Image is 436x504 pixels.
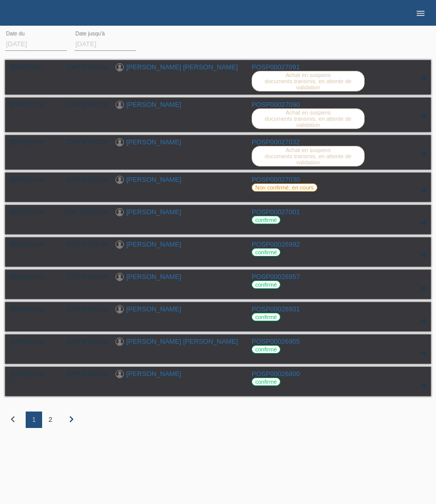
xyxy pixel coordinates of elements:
div: [DATE] [10,370,51,378]
span: 09:27 [31,65,44,70]
div: 1 [26,412,42,428]
a: [PERSON_NAME] [126,273,181,281]
i: chevron_left [7,413,19,425]
a: [PERSON_NAME] [126,240,181,248]
a: POSP00027032 [252,138,300,146]
a: [PERSON_NAME] [PERSON_NAME] [126,338,238,345]
div: étendre/coller [415,216,431,231]
a: [PERSON_NAME] [126,176,181,183]
div: étendre/coller [415,146,431,161]
a: POSP00027090 [252,101,300,108]
label: confirmé [252,281,280,289]
div: étendre/coller [415,345,431,361]
label: confirmé [252,345,280,353]
div: étendre/coller [415,313,431,328]
div: étendre/coller [415,378,431,393]
div: CHF 8'500.00 [59,176,108,183]
span: 15:03 [31,371,44,377]
a: POSP00027030 [252,176,300,183]
label: Achat en suspens documents transmis, en attente de validation [252,108,365,129]
div: [DATE] [10,338,51,345]
div: CHF 2'100.00 [59,63,108,71]
a: [PERSON_NAME] [126,305,181,313]
div: CHF 2'000.00 [59,305,108,313]
div: étendre/coller [415,183,431,199]
a: POSP00026905 [252,338,300,345]
a: [PERSON_NAME] [PERSON_NAME] [126,63,238,71]
div: [DATE] [10,176,51,183]
span: 14:52 [31,339,44,345]
label: confirmé [252,313,280,321]
div: [DATE] [10,63,51,71]
div: CHF 9'100.00 [59,338,108,345]
div: [DATE] [10,208,51,216]
label: confirmé [252,248,280,256]
span: 14:01 [31,210,44,215]
div: [DATE] [10,305,51,313]
span: 12:03 [31,242,44,248]
a: POSP00027001 [252,208,300,216]
div: [DATE] [10,101,51,108]
a: [PERSON_NAME] [126,101,181,108]
a: [PERSON_NAME] [126,208,181,216]
label: confirmé [252,216,280,224]
div: [DATE] [10,273,51,281]
div: CHF 9'100.00 [59,138,108,146]
span: 09:18 [31,102,44,108]
a: POSP00027091 [252,63,300,71]
label: Achat en suspens documents transmis, en attente de validation [252,146,365,166]
label: confirmé [252,378,280,386]
a: [PERSON_NAME] [126,370,181,378]
div: CHF 4'400.00 [59,273,108,281]
div: étendre/coller [415,71,431,86]
div: étendre/coller [415,248,431,264]
a: POSP00026800 [252,370,300,378]
div: [DATE] [10,240,51,248]
a: POSP00026931 [252,305,300,313]
label: Achat en suspens documents transmis, en attente de validation [252,71,365,91]
div: CHF 2'095.00 [59,240,108,248]
i: chevron_right [65,413,78,425]
div: étendre/coller [415,108,431,124]
div: 2 [42,412,59,428]
a: POSP00026957 [252,273,300,281]
span: 04:49 [31,177,44,183]
span: 09:16 [31,307,44,312]
a: POSP00026992 [252,240,300,248]
div: étendre/coller [415,281,431,296]
div: CHF 10'000.00 [59,208,108,216]
div: [DATE] [10,138,51,146]
div: CHF 5'950.00 [59,101,108,108]
span: 15:13 [31,274,44,280]
div: CHF 5'500.00 [59,370,108,378]
label: Non confirmé, en cours [252,183,317,192]
a: menu [410,10,431,16]
a: [PERSON_NAME] [126,138,181,146]
span: 09:32 [31,140,44,145]
i: menu [415,8,426,18]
